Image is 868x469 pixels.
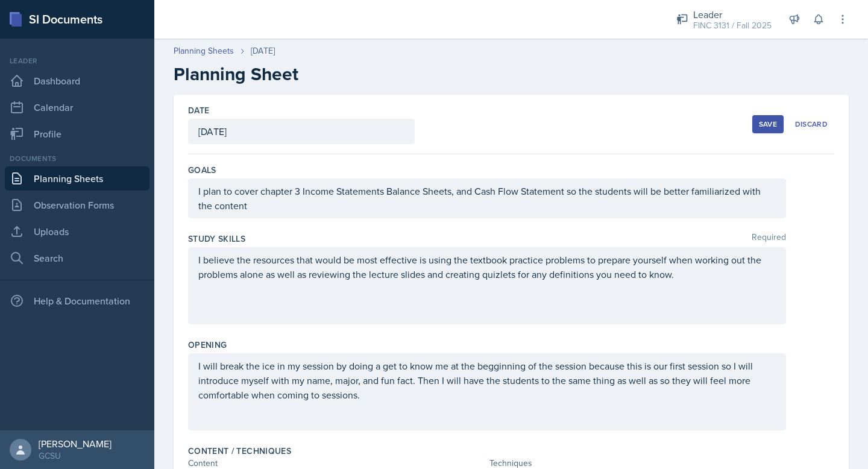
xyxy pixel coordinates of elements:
label: Study Skills [188,233,245,245]
div: Documents [5,153,149,164]
button: Save [752,115,784,133]
div: Discard [795,119,828,129]
div: Leader [5,55,149,66]
a: Observation Forms [5,193,149,217]
div: [DATE] [251,45,275,57]
button: Discard [788,115,834,133]
div: FINC 3131 / Fall 2025 [693,19,772,32]
a: Dashboard [5,69,149,93]
label: Content / Techniques [188,445,291,457]
a: Search [5,246,149,270]
h2: Planning Sheet [174,63,849,85]
label: Goals [188,164,216,176]
div: Save [759,119,777,129]
p: I plan to cover chapter 3 Income Statements Balance Sheets, and Cash Flow Statement so the studen... [198,184,776,213]
p: I believe the resources that would be most effective is using the textbook practice problems to p... [198,253,776,282]
a: Planning Sheets [174,45,234,57]
label: Opening [188,339,227,351]
div: [PERSON_NAME] [39,438,112,450]
div: GCSU [39,450,112,462]
a: Profile [5,122,149,146]
span: Required [752,233,786,245]
div: Help & Documentation [5,289,149,313]
a: Calendar [5,95,149,119]
div: Leader [693,7,772,22]
p: I will break the ice in my session by doing a get to know me at the begginning of the session bec... [198,359,776,402]
a: Uploads [5,219,149,244]
label: Date [188,104,209,116]
a: Planning Sheets [5,166,149,190]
